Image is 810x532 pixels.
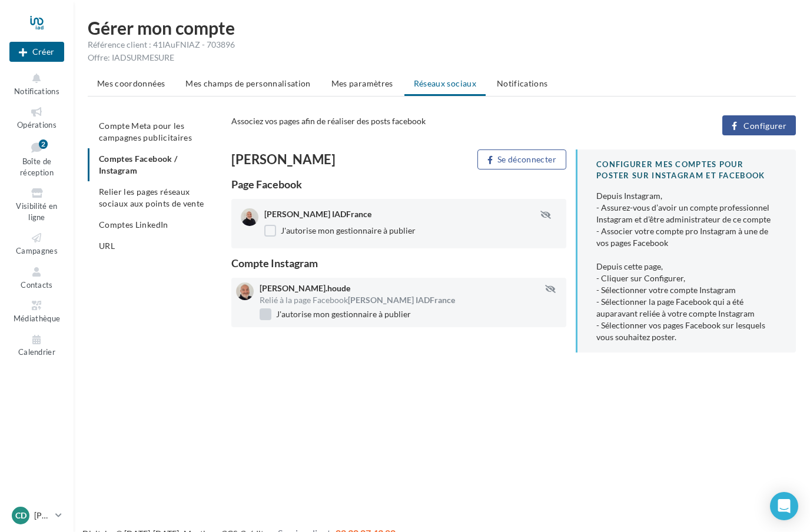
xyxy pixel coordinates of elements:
span: Boîte de réception [20,157,54,177]
span: Contacts [21,280,53,290]
span: Comptes LinkedIn [99,220,168,230]
a: Médiathèque [9,297,64,325]
div: Offre: IADSURMESURE [88,52,796,64]
span: Mes champs de personnalisation [185,78,311,88]
label: J'autorise mon gestionnaire à publier [264,225,416,237]
span: Relier les pages réseaux sociaux aux points de vente [99,187,204,208]
span: Mes paramètres [331,78,393,88]
button: Configurer [722,115,796,135]
div: CONFIGURER MES COMPTES POUR POSTER sur instagram et facebook [596,159,777,181]
span: Cd [15,510,26,521]
span: Compte Meta pour les campagnes publicitaires [99,121,192,142]
span: [PERSON_NAME] IADFrance [348,295,455,305]
div: Open Intercom Messenger [770,492,798,520]
span: Notifications [497,78,548,88]
a: Visibilité en ligne [9,184,64,224]
span: Calendrier [18,348,55,357]
span: Mes coordonnées [97,78,165,88]
div: Depuis Instagram, - Assurez-vous d’avoir un compte professionnel Instagram et d’être administrate... [596,190,777,343]
div: Nouvelle campagne [9,42,64,62]
span: Notifications [14,87,59,96]
div: Page Facebook [231,179,566,189]
div: Compte Instagram [231,258,566,268]
span: Configurer [743,121,786,131]
div: 2 [39,139,48,149]
button: Notifications [9,69,64,98]
a: Campagnes [9,229,64,258]
a: Cd [PERSON_NAME] [9,504,64,527]
div: Relié à la page Facebook [260,294,562,306]
p: [PERSON_NAME] [34,510,51,521]
span: Opérations [17,120,57,129]
div: Référence client : 41IAuFNIAZ - 703896 [88,39,796,51]
label: J'autorise mon gestionnaire à publier [260,308,411,320]
button: Créer [9,42,64,62]
a: Boîte de réception2 [9,137,64,180]
span: Visibilité en ligne [16,201,57,222]
span: Associez vos pages afin de réaliser des posts facebook [231,116,426,126]
button: Se déconnecter [477,149,566,169]
span: [PERSON_NAME].houde [260,283,350,293]
div: [PERSON_NAME] [231,153,394,166]
span: URL [99,241,115,251]
span: Campagnes [16,246,58,255]
a: Calendrier [9,331,64,360]
h1: Gérer mon compte [88,19,796,36]
span: [PERSON_NAME] IADFrance [264,209,371,219]
span: Médiathèque [14,314,61,323]
a: Contacts [9,263,64,292]
a: Opérations [9,103,64,132]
